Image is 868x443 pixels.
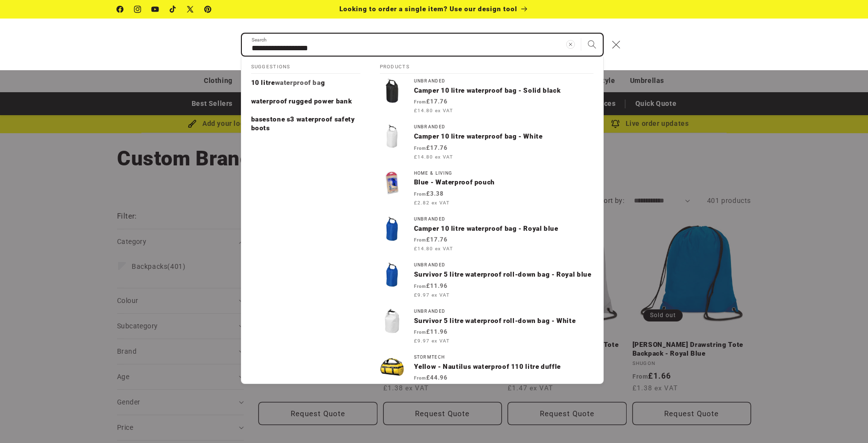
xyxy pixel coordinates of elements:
strong: £3.38 [414,190,444,197]
a: UnbrandedSurvivor 5 litre waterproof roll-down bag - White From£11.96 £9.97 ex VAT [370,304,603,350]
span: From [414,238,426,242]
span: From [414,100,426,104]
p: Camper 10 litre waterproof bag - Royal blue [414,224,593,233]
a: Home & LivingBlue - Waterproof pouch From£3.38 £2.82 ex VAT [370,166,603,212]
p: Blue - Waterproof pouch [414,178,593,187]
mark: waterproof ba [275,79,321,86]
img: Waterproof pouch [380,171,404,195]
strong: £44.96 [414,374,448,381]
span: 10 litre [251,79,275,86]
p: 10 litre waterproof bag [251,79,325,87]
img: Nautilus waterproof 110 litre duffle [380,355,404,379]
img: Camper 10 litre waterproof bag [380,217,404,241]
span: £14.80 ex VAT [414,153,453,161]
h2: Products [380,57,593,74]
a: StormtechYellow - Nautilus waterproof 110 litre duffle From£44.96 £37.47 ex VAT [370,350,603,396]
p: Camper 10 litre waterproof bag - Solid black [414,86,593,95]
div: Unbranded [414,262,593,268]
span: waterproof rugged power bank [251,97,352,105]
button: Search [581,34,603,55]
strong: £17.76 [414,144,448,151]
p: waterproof rugged power bank [251,97,352,106]
span: £14.80 ex VAT [414,107,453,114]
h2: Suggestions [251,57,360,74]
a: UnbrandedSurvivor 5 litre waterproof roll-down bag - Royal blue From£11.96 £9.97 ex VAT [370,258,603,303]
div: Unbranded [414,309,593,314]
a: UnbrandedCamper 10 litre waterproof bag - Royal blue From£17.76 £14.80 ex VAT [370,212,603,258]
span: £2.82 ex VAT [414,199,450,206]
span: From [414,330,426,335]
a: 10 litre waterproof bag [241,74,370,92]
div: Unbranded [414,124,593,130]
span: From [414,376,426,381]
p: basestone s3 waterproof safety boots [251,115,360,132]
strong: £17.76 [414,98,448,105]
div: Unbranded [414,79,593,84]
div: Unbranded [414,217,593,222]
strong: £11.96 [414,328,448,335]
span: £37.47 ex VAT [414,383,453,390]
span: From [414,192,426,197]
a: UnbrandedCamper 10 litre waterproof bag - Solid black From£17.76 £14.80 ex VAT [370,74,603,120]
p: Survivor 5 litre waterproof roll-down bag - Royal blue [414,270,593,279]
span: Looking to order a single item? Use our design tool [339,5,517,13]
button: Close [606,34,627,55]
img: Camper 10 litre waterproof bag [380,79,404,103]
button: Clear search term [560,34,581,55]
p: Yellow - Nautilus waterproof 110 litre duffle [414,362,593,371]
a: UnbrandedCamper 10 litre waterproof bag - White From£17.76 £14.80 ex VAT [370,120,603,165]
img: Survivor 5 litre waterproof roll-down bag [380,309,404,333]
p: Survivor 5 litre waterproof roll-down bag - White [414,317,593,325]
span: £9.97 ex VAT [414,291,450,299]
img: Survivor 5 litre waterproof roll-down bag [380,262,404,287]
a: waterproof rugged power bank [241,92,370,111]
iframe: Chat Widget [701,338,868,443]
span: £14.80 ex VAT [414,245,453,252]
strong: £11.96 [414,282,448,289]
a: basestone s3 waterproof safety boots [241,110,370,137]
p: Camper 10 litre waterproof bag - White [414,132,593,141]
span: basestone s3 waterproof safety boots [251,115,355,132]
span: £9.97 ex VAT [414,337,450,344]
div: Home & Living [414,171,593,176]
img: Camper 10 litre waterproof bag [380,124,404,149]
div: Stormtech [414,355,593,360]
span: From [414,284,426,289]
span: g [321,79,325,86]
span: From [414,146,426,151]
strong: £17.76 [414,236,448,243]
